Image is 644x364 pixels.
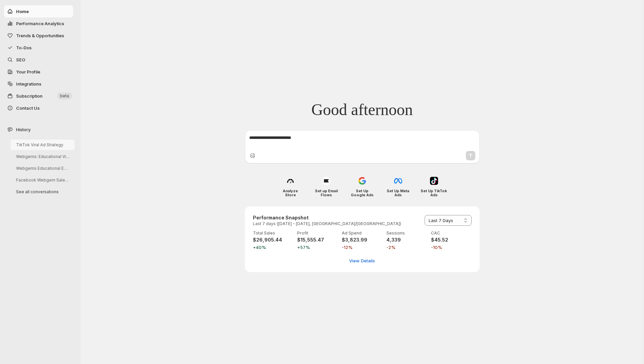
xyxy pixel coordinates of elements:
button: Contact Us [4,102,73,114]
button: Subscription [4,90,73,102]
h4: $26,905.44 [253,237,293,243]
span: Integrations [16,81,41,87]
button: Trends & Opportunities [4,30,73,42]
h3: Performance Snapshot [253,214,401,221]
span: View Details [349,257,375,264]
button: View detailed performance [345,255,379,266]
h4: Set Up Google Ads [349,189,375,197]
span: Your Profile [16,69,40,74]
h4: $15,555.47 [297,237,338,243]
button: Facebook Webgem Sales Campaign Setup [11,175,74,185]
button: Webgems: Educational Video & Email [11,151,74,162]
span: Contact Us [16,105,40,111]
img: Set Up Meta Ads icon [394,177,402,185]
span: -10% [431,244,472,251]
a: Integrations [4,78,73,90]
p: Last 7 days ([DATE] - [DATE], [GEOGRAPHIC_DATA]/[GEOGRAPHIC_DATA]) [253,221,401,226]
span: Good afternoon [311,100,413,119]
img: Set Up Google Ads icon [358,177,366,185]
span: -2% [386,244,427,251]
span: +57% [297,244,338,251]
img: Analyze Store icon [286,177,294,185]
a: Your Profile [4,66,73,78]
button: TikTok Viral Ad Strategy [11,140,74,150]
p: Total Sales [253,230,293,236]
button: See all conversations [11,187,74,197]
button: Home [4,5,73,17]
h4: $3,823.99 [342,237,382,243]
span: +40% [253,244,293,251]
button: Webgems Educational Email Content [11,163,74,173]
img: Set up Email Flows icon [322,177,330,185]
span: SEO [16,57,25,62]
span: -12% [342,244,382,251]
span: beta [60,93,69,99]
a: SEO [4,54,73,66]
p: CAC [431,230,472,236]
button: To-Dos [4,42,73,54]
span: History [16,126,31,133]
p: Sessions [386,230,427,236]
p: Ad Spend [342,230,382,236]
p: Profit [297,230,338,236]
img: Set Up TikTok Ads icon [430,177,438,185]
h4: $45.52 [431,237,472,243]
h4: 4,339 [386,237,427,243]
button: Performance Analytics [4,17,73,30]
h4: Set Up TikTok Ads [421,189,447,197]
h4: Set up Email Flows [313,189,339,197]
h4: Set Up Meta Ads [385,189,411,197]
span: Performance Analytics [16,21,64,26]
span: Home [16,9,29,14]
span: To-Dos [16,45,32,50]
span: Trends & Opportunities [16,33,64,38]
span: Subscription [16,93,43,99]
h4: Analyze Store [277,189,304,197]
button: Upload image [249,152,256,159]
